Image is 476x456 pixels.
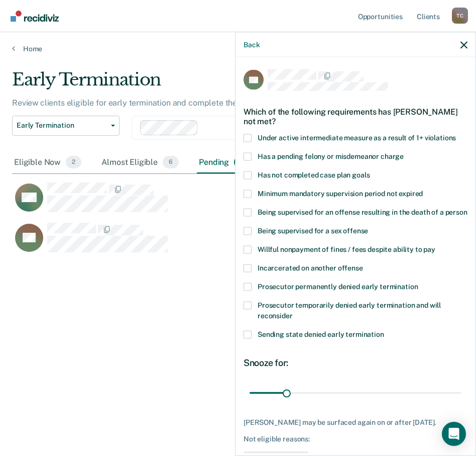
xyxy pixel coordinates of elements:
span: Being supervised for a sex offense [258,226,368,234]
span: Has a pending felony or misdemeanor charge [258,152,404,160]
div: Almost Eligible [99,152,181,174]
a: Home [12,44,464,53]
span: Early Termination [17,121,107,130]
div: Open Intercom Messenger [442,422,466,446]
div: Snooze for: [244,357,467,368]
button: Back [244,40,260,49]
span: Incarcerated on another offense [258,263,363,271]
p: Review clients eligible for early termination and complete the auto-filled paperwork to file with... [12,98,396,108]
span: 2 [66,156,81,169]
div: Early Termination [12,69,440,98]
div: Eligible Now [12,152,83,174]
div: Which of the following requirements has [PERSON_NAME] not met? [244,99,467,134]
img: Recidiviz [11,11,59,22]
div: Not eligible reasons: [244,435,467,443]
div: Pending [197,152,252,174]
span: Under active intermediate measure as a result of 1+ violations [258,133,456,141]
span: Prosecutor permanently denied early termination [258,282,418,290]
div: T C [452,8,468,24]
div: CaseloadOpportunityCell-195284 [12,222,408,262]
div: [PERSON_NAME] may be surfaced again on or after [DATE]. [244,418,467,426]
span: Has not completed case plan goals [258,170,370,178]
div: CaseloadOpportunityCell-293102 [12,182,408,222]
span: 2 [234,156,250,169]
span: Being supervised for an offense resulting in the death of a person [258,208,467,216]
span: Willful nonpayment of fines / fees despite ability to pay [258,245,435,253]
span: 6 [163,156,179,169]
span: Prosecutor temporarily denied early termination and will reconsider [258,301,441,319]
span: Minimum mandatory supervision period not expired [258,189,423,197]
button: Profile dropdown button [452,8,468,24]
span: Sending state denied early termination [258,330,384,338]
